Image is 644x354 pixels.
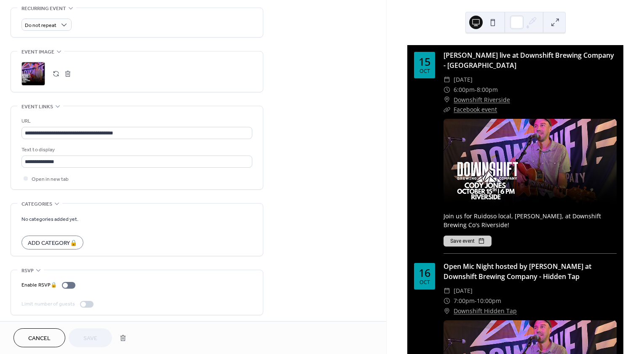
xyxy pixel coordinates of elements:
[454,286,473,296] span: [DATE]
[444,236,492,247] button: Save event
[21,48,54,56] span: Event image
[444,296,450,306] div: ​
[475,296,477,306] span: -
[454,105,497,113] a: Facebook event
[21,266,34,275] span: RSVP
[444,105,450,115] div: ​
[444,286,450,296] div: ​
[21,215,78,224] span: No categories added yet.
[444,306,450,316] div: ​
[454,85,475,95] span: 6:00pm
[21,300,75,308] div: Limit number of guests
[444,75,450,85] div: ​
[21,62,45,86] div: ;
[21,200,52,209] span: Categories
[475,85,477,95] span: -
[454,75,473,85] span: [DATE]
[21,117,251,126] div: URL
[454,306,517,316] a: Downshift Hidden Tap
[444,95,450,105] div: ​
[32,175,69,184] span: Open in new tab
[420,69,430,74] div: Oct
[21,4,66,13] span: Recurring event
[444,85,450,95] div: ​
[13,328,65,347] button: Cancel
[454,296,475,306] span: 7:00pm
[444,261,617,282] div: Open Mic Night hosted by [PERSON_NAME] at Downshift Brewing Company - Hidden Tap
[477,85,498,95] span: 8:00pm
[419,56,430,67] div: 15
[21,102,53,111] span: Event links
[21,145,251,154] div: Text to display
[420,280,430,285] div: Oct
[419,268,430,278] div: 16
[477,296,501,306] span: 10:00pm
[454,95,510,105] a: Downshift Riverside
[444,51,614,70] a: [PERSON_NAME] live at Downshift Brewing Company - [GEOGRAPHIC_DATA]
[444,212,617,229] div: Join us for Ruidoso local, [PERSON_NAME], at Downshift Brewing Co's Riverside!
[28,334,51,343] span: Cancel
[25,21,56,30] span: Do not repeat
